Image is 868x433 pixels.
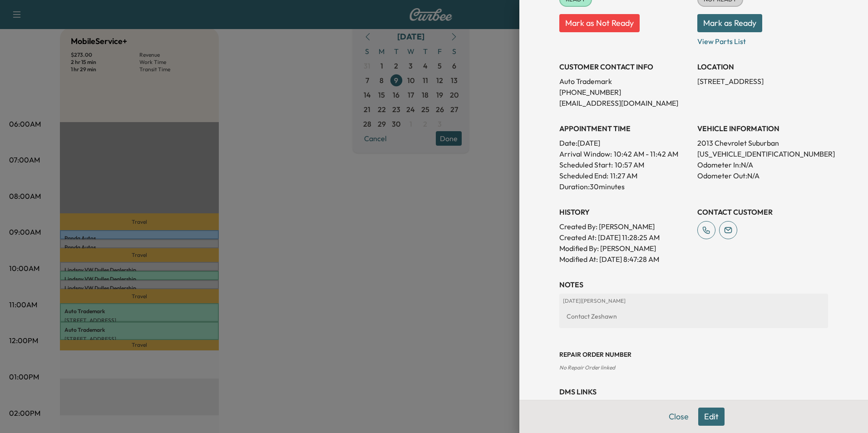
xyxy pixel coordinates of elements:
[559,386,828,397] h3: DMS Links
[559,123,690,134] h3: APPOINTMENT TIME
[559,148,690,159] p: Arrival Window:
[697,14,762,32] button: Mark as Ready
[697,159,828,170] p: Odometer In: N/A
[559,243,690,254] p: Modified By : [PERSON_NAME]
[610,170,637,181] p: 11:27 AM
[697,123,828,134] h3: VEHICLE INFORMATION
[559,279,828,290] h3: NOTES
[559,221,690,232] p: Created By : [PERSON_NAME]
[559,170,608,181] p: Scheduled End:
[698,408,725,426] button: Edit
[559,76,690,87] p: Auto Trademark
[559,232,690,243] p: Created At : [DATE] 11:28:25 AM
[663,408,695,426] button: Close
[697,148,828,159] p: [US_VEHICLE_IDENTIFICATION_NUMBER]
[614,148,678,159] span: 10:42 AM - 11:42 AM
[697,76,828,87] p: [STREET_ADDRESS]
[559,138,690,148] p: Date: [DATE]
[559,14,640,32] button: Mark as Not Ready
[697,207,828,217] h3: CONTACT CUSTOMER
[559,181,690,192] p: Duration: 30 minutes
[697,170,828,181] p: Odometer Out: N/A
[563,297,824,305] p: [DATE] | [PERSON_NAME]
[559,350,828,359] h3: Repair Order number
[559,98,690,108] p: [EMAIL_ADDRESS][DOMAIN_NAME]
[559,364,615,371] span: No Repair Order linked
[559,61,690,72] h3: CUSTOMER CONTACT INFO
[559,207,690,217] h3: History
[559,254,690,265] p: Modified At : [DATE] 8:47:28 AM
[697,61,828,72] h3: LOCATION
[615,159,644,170] p: 10:57 AM
[559,87,690,98] p: [PHONE_NUMBER]
[697,32,828,47] p: View Parts List
[697,138,828,148] p: 2013 Chevrolet Suburban
[559,159,613,170] p: Scheduled Start:
[563,308,824,325] div: Contact Zeshawn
